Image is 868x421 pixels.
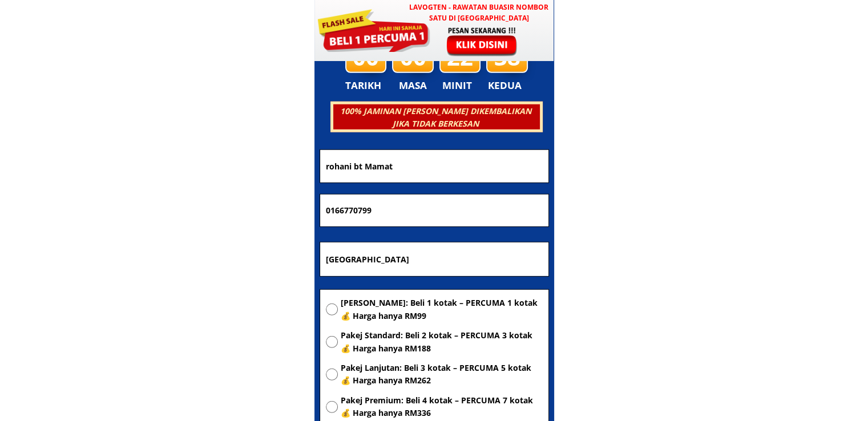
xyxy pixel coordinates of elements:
[341,362,543,387] span: Pakej Lanjutan: Beli 3 kotak – PERCUMA 5 kotak 💰 Harga hanya RM262
[323,242,546,277] input: Alamat
[341,394,543,420] span: Pakej Premium: Beli 4 kotak – PERCUMA 7 kotak 💰 Harga hanya RM336
[488,78,525,94] h3: KEDUA
[341,329,543,355] span: Pakej Standard: Beli 2 kotak – PERCUMA 3 kotak 💰 Harga hanya RM188
[404,2,554,23] h3: LAVOGTEN - Rawatan Buasir Nombor Satu di [GEOGRAPHIC_DATA]
[323,150,546,183] input: Nama penuh
[442,78,477,94] h3: MINIT
[394,78,433,94] h3: MASA
[323,195,546,226] input: Nombor Telefon Bimbit
[332,105,539,131] h3: 100% JAMINAN [PERSON_NAME] DIKEMBALIKAN JIKA TIDAK BERKESAN
[341,297,543,322] span: [PERSON_NAME]: Beli 1 kotak – PERCUMA 1 kotak 💰 Harga hanya RM99
[345,78,393,94] h3: TARIKH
